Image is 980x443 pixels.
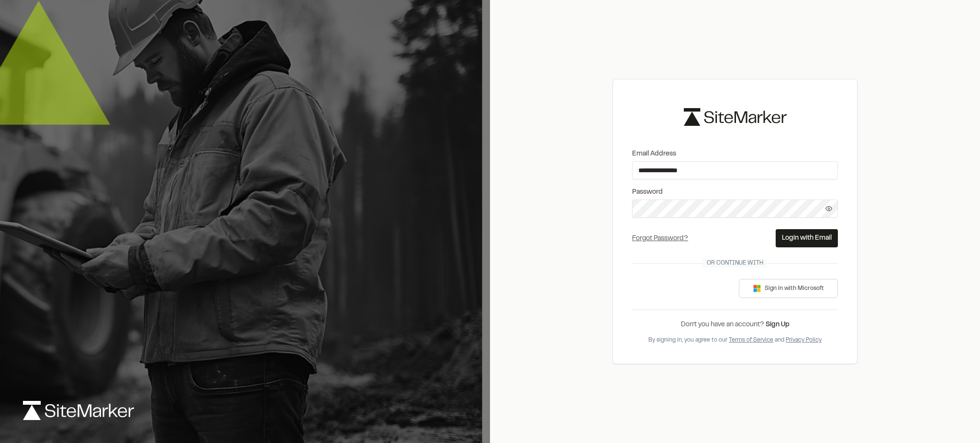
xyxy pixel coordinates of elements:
[632,236,688,242] a: Forgot Password?
[632,320,838,330] div: Don’t you have an account?
[684,108,787,126] img: logo-black-rebrand.svg
[739,279,838,298] button: Sign in with Microsoft
[766,322,790,328] a: Sign Up
[23,401,134,420] img: logo-white-rebrand.svg
[729,336,773,344] button: Terms of Service
[776,229,838,247] button: Login with Email
[632,149,838,159] label: Email Address
[632,336,838,344] div: By signing in, you agree to our and
[627,278,724,299] iframe: Sign in with Google Button
[786,336,822,344] button: Privacy Policy
[632,187,838,198] label: Password
[703,259,767,267] span: Or continue with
